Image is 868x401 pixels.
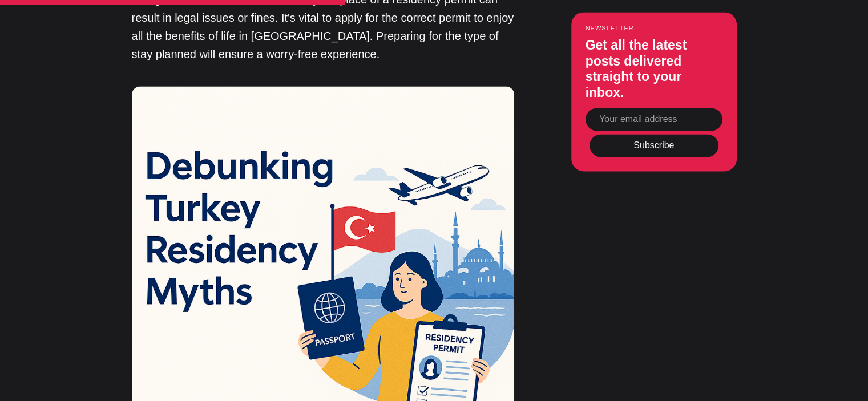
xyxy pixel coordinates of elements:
[590,134,718,157] button: Subscribe
[586,108,722,131] input: Your email address
[586,25,722,31] small: Newsletter
[586,38,722,100] h3: Get all the latest posts delivered straight to your inbox.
